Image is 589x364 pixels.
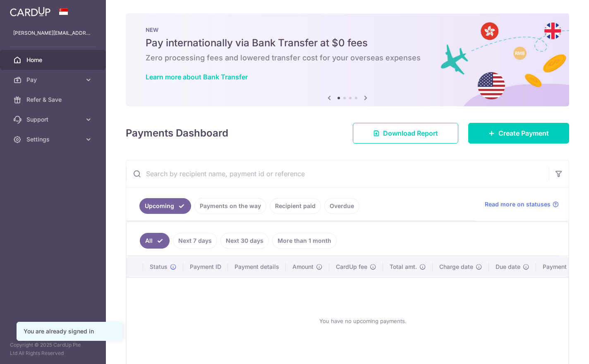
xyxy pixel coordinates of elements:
span: Refer & Save [26,96,81,104]
div: You are already signed in [24,327,115,335]
a: Read more on statuses [485,200,559,208]
th: Payment ID [183,256,228,278]
span: Home [26,56,81,64]
a: More than 1 month [272,233,337,249]
p: [PERSON_NAME][EMAIL_ADDRESS][DOMAIN_NAME] [13,29,93,37]
span: Charge date [439,263,473,271]
span: Pay [26,76,81,84]
a: Recipient paid [270,198,321,214]
div: You have no upcoming payments. [136,285,589,357]
span: Support [26,115,81,124]
span: Settings [26,135,81,144]
a: Download Report [353,123,458,144]
span: Amount [292,263,314,271]
span: Create Payment [498,128,549,138]
a: Overdue [324,198,359,214]
span: Due date [496,263,520,271]
a: Next 30 days [220,233,269,249]
a: Create Payment [468,123,569,144]
h6: Zero processing fees and lowered transfer cost for your overseas expenses [146,53,549,63]
img: CardUp [10,7,50,17]
span: Read more on statuses [485,200,551,208]
span: CardUp fee [336,263,367,271]
a: Next 7 days [173,233,217,249]
a: All [140,233,170,249]
h5: Pay internationally via Bank Transfer at $0 fees [146,36,549,50]
a: Payments on the way [194,198,266,214]
a: Learn more about Bank Transfer [146,73,248,81]
span: Status [150,263,168,271]
p: NEW [146,26,549,33]
h4: Payments Dashboard [126,126,228,141]
a: Upcoming [139,198,191,214]
span: Total amt. [390,263,417,271]
th: Payment details [228,256,286,278]
input: Search by recipient name, payment id or reference [126,160,549,187]
img: Bank transfer banner [126,13,569,106]
span: Download Report [383,128,438,138]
